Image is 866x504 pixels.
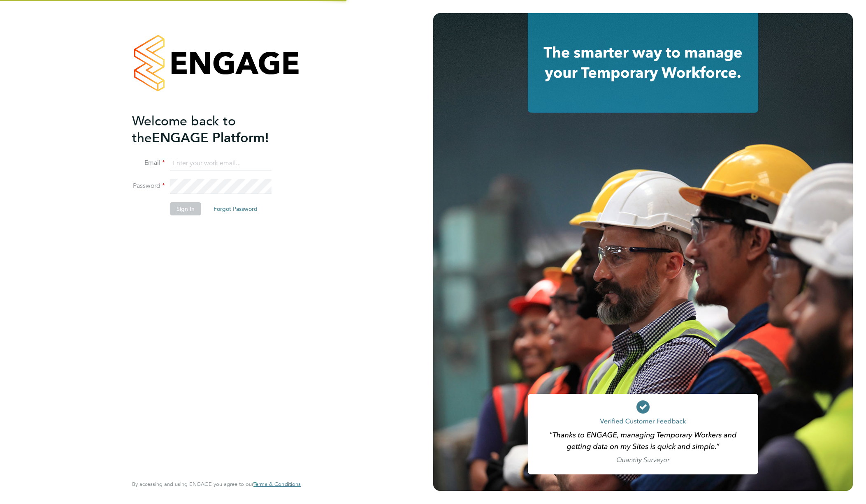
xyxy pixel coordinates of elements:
[132,113,236,146] span: Welcome back to the
[132,481,301,488] span: By accessing and using ENGAGE you agree to our
[170,202,201,215] button: Sign In
[253,481,301,488] a: Terms & Conditions
[132,159,165,167] label: Email
[132,113,293,146] h2: ENGAGE Platform!
[253,481,301,488] span: Terms & Conditions
[132,182,165,190] label: Password
[207,202,264,215] button: Forgot Password
[170,156,272,171] input: Enter your work email...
